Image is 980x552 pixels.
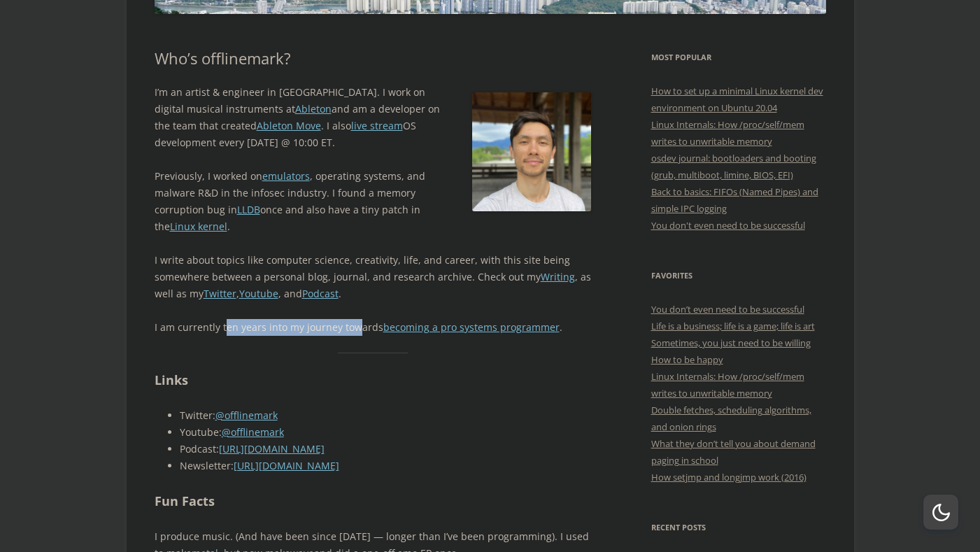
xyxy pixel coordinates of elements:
a: LLDB [237,203,260,216]
a: How to set up a minimal Linux kernel dev environment on Ubuntu 20.04 [651,85,823,114]
li: Twitter: [180,407,592,424]
a: Linux Internals: How /proc/self/mem writes to unwritable memory [651,118,804,148]
a: Back to basics: FIFOs (Named Pipes) and simple IPC logging [651,185,818,215]
a: What they don’t tell you about demand paging in school [651,437,816,467]
a: Writing [541,270,575,283]
li: Newsletter: [180,458,592,474]
p: Previously, I worked on , operating systems, and malware R&D in the infosec industry. I found a m... [155,168,592,235]
p: I write about topics like computer science, creativity, life, and career, with this site being so... [155,252,592,302]
a: @offlinemark [222,425,284,439]
a: osdev journal: bootloaders and booting (grub, multiboot, limine, BIOS, EFI) [651,152,816,181]
h2: Links [155,370,592,390]
a: becoming a pro systems programmer [383,320,560,334]
a: [URL][DOMAIN_NAME] [219,442,325,455]
a: How setjmp and longjmp work (2016) [651,471,807,483]
h3: Most Popular [651,49,826,66]
a: You don’t even need to be successful [651,303,804,316]
a: You don't even need to be successful [651,219,805,232]
a: [URL][DOMAIN_NAME] [234,459,339,472]
h2: Fun Facts [155,491,592,511]
a: Ableton Move [257,119,321,132]
h3: Recent Posts [651,519,826,536]
p: I’m an artist & engineer in [GEOGRAPHIC_DATA]. I work on digital musical instruments at and am a ... [155,84,592,151]
a: Podcast [302,287,339,300]
a: Youtube [239,287,278,300]
h3: Favorites [651,267,826,284]
a: Linux Internals: How /proc/self/mem writes to unwritable memory [651,370,804,399]
a: Double fetches, scheduling algorithms, and onion rings [651,404,811,433]
a: live stream [351,119,403,132]
a: Linux kernel [170,220,227,233]
a: How to be happy [651,353,723,366]
a: emulators [262,169,310,183]
p: I am currently ten years into my journey towards . [155,319,592,336]
a: @offlinemark [215,409,278,422]
a: Twitter [204,287,236,300]
a: Life is a business; life is a game; life is art [651,320,815,332]
h1: Who’s offlinemark? [155,49,592,67]
li: Podcast: [180,441,592,458]
a: Sometimes, you just need to be willing [651,337,811,349]
li: Youtube: [180,424,592,441]
a: Ableton [295,102,332,115]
